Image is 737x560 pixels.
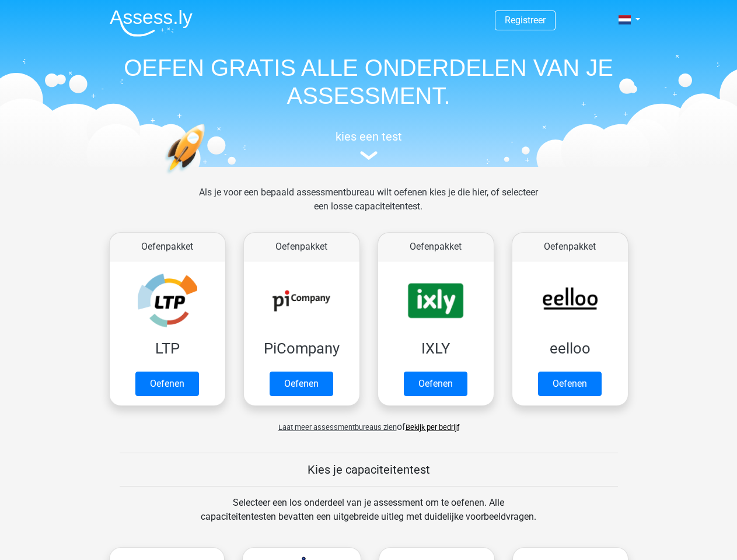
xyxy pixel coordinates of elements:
[120,463,618,477] h5: Kies je capaciteitentest
[100,129,637,143] h5: kies een test
[100,129,637,160] a: kies een test
[538,372,602,396] a: Oefenen
[110,9,193,37] img: Assessly
[278,423,397,432] span: Laat meer assessmentbureaus zien
[404,372,467,396] a: Oefenen
[100,54,637,110] h1: OEFEN GRATIS ALLE ONDERDELEN VAN JE ASSESSMENT.
[190,185,547,228] div: Als je voor een bepaald assessmentbureau wilt oefenen kies je die hier, of selecteer een losse ca...
[165,124,250,229] img: oefenen
[135,372,199,396] a: Oefenen
[270,372,333,396] a: Oefenen
[505,15,546,26] a: Registreer
[406,423,459,432] a: Bekijk per bedrijf
[190,496,547,538] div: Selecteer een los onderdeel van je assessment om te oefenen. Alle capaciteitentesten bevatten een...
[100,411,637,434] div: of
[360,151,378,160] img: assessment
